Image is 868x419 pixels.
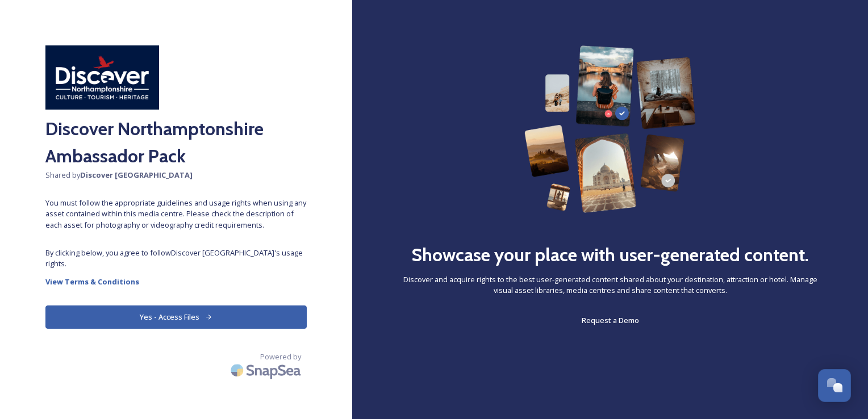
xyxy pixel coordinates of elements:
[818,369,851,402] button: Open Chat
[45,305,307,329] button: Yes - Access Files
[411,241,809,269] h2: Showcase your place with user-generated content.
[398,274,823,296] span: Discover and acquire rights to the best user-generated content shared about your destination, att...
[45,248,307,269] span: By clicking below, you agree to follow Discover [GEOGRAPHIC_DATA] 's usage rights.
[45,198,307,231] span: You must follow the appropriate guidelines and usage rights when using any asset contained within...
[227,357,307,384] img: SnapSea Logo
[45,170,307,181] span: Shared by
[260,351,301,362] span: Powered by
[524,45,695,213] img: 63b42ca75bacad526042e722_Group%20154-p-800.png
[45,45,159,110] img: Discover%20Northamptonshire.jpg
[80,170,193,180] strong: Discover [GEOGRAPHIC_DATA]
[582,313,639,327] a: Request a Demo
[45,115,307,170] h2: Discover Northamptonshire Ambassador Pack
[582,315,639,325] span: Request a Demo
[45,275,307,288] a: View Terms & Conditions
[45,276,139,287] strong: View Terms & Conditions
